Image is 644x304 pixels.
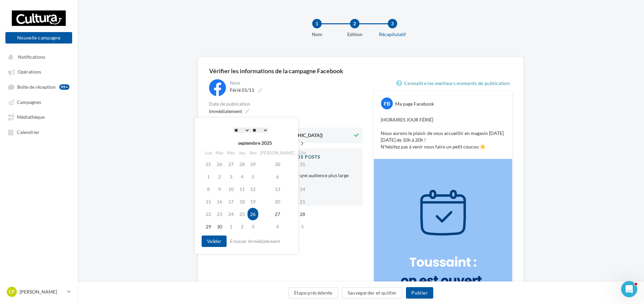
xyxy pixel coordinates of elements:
td: 2 [214,170,225,183]
td: 11 [237,183,247,195]
td: 20 [258,195,296,208]
button: Publier [406,287,433,299]
a: Connaître les meilleurs moments de publication [396,79,513,87]
td: 14 [296,183,308,195]
th: Dim [296,148,308,158]
th: Mar [214,148,225,158]
div: 99+ [59,84,69,90]
td: 7 [296,170,308,183]
button: Étape précédente [288,287,338,299]
td: 9 [214,183,225,195]
div: 2 [350,19,359,28]
td: 28 [296,208,308,220]
td: 25 [237,208,247,220]
th: [PERSON_NAME] [258,148,296,158]
td: 25 [203,158,214,170]
td: 24 [225,208,237,220]
button: Valider [202,236,227,247]
a: Médiathèque [4,111,74,123]
td: 26 [214,158,225,170]
iframe: Intercom live chat [621,281,637,297]
td: 23 [214,208,225,220]
td: 22 [203,208,214,220]
td: 30 [258,158,296,170]
td: 8 [203,183,214,195]
td: 21 [296,195,308,208]
td: 18 [237,195,247,208]
div: Nom [295,31,339,38]
td: 26 [247,208,258,220]
td: 17 [225,195,237,208]
div: Vérifier les informations de la campagne Facebook [209,68,513,74]
td: 3 [225,170,237,183]
p: [PERSON_NAME] [20,288,64,295]
div: : [216,125,285,135]
td: 10 [225,183,237,195]
td: 2 [237,220,247,233]
div: Nom [230,81,361,85]
td: 30 [214,220,225,233]
span: Immédiatement [209,108,242,114]
td: 1 [225,220,237,233]
th: Ven [247,148,258,158]
th: Lun [203,148,214,158]
div: 1 [312,19,322,28]
a: Opérations [4,65,74,78]
span: Campagnes [17,99,41,105]
div: Récapitulatif [371,31,414,38]
th: septembre 2025 [214,138,296,148]
span: Boîte de réception [17,84,56,90]
button: Envoyer immédiatement [227,237,283,245]
td: 5 [247,170,258,183]
th: Jeu [237,148,247,158]
td: 1 [203,170,214,183]
span: Opérations [18,69,41,75]
td: 19 [247,195,258,208]
td: 4 [258,220,296,233]
th: Mer [225,148,237,158]
td: 5 [296,220,308,233]
a: Calendrier [4,126,74,138]
div: 3 [388,19,397,28]
a: Boîte de réception99+ [4,81,74,93]
a: Campagnes [4,96,74,108]
div: Edition [333,31,376,38]
td: 15 [203,195,214,208]
span: Férié 01/11 [230,87,254,93]
td: 4 [237,170,247,183]
a: CP [PERSON_NAME] [5,285,72,298]
td: 27 [258,208,296,220]
td: 27 [225,158,237,170]
button: Sauvegarder et quitter [342,287,403,299]
p: [HORAIRES JOUR FÉRIÉ] Nous aurons le plaisir de vous accueillir en magasin [DATE][DATE] de 10h à ... [381,116,505,150]
td: 13 [258,183,296,195]
td: 29 [203,220,214,233]
td: 31 [296,158,308,170]
td: 16 [214,195,225,208]
button: Notifications [4,51,71,63]
td: 6 [258,170,296,183]
td: 28 [237,158,247,170]
span: Médiathèque [17,114,45,120]
td: 29 [247,158,258,170]
div: FB [381,98,393,109]
span: CP [9,288,15,295]
span: Notifications [18,54,45,60]
button: Nouvelle campagne [5,32,72,44]
div: Date de publication [209,102,363,106]
span: Calendrier [17,129,39,135]
td: 12 [247,183,258,195]
td: 3 [247,220,258,233]
div: Ma page Facebook [395,101,434,107]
